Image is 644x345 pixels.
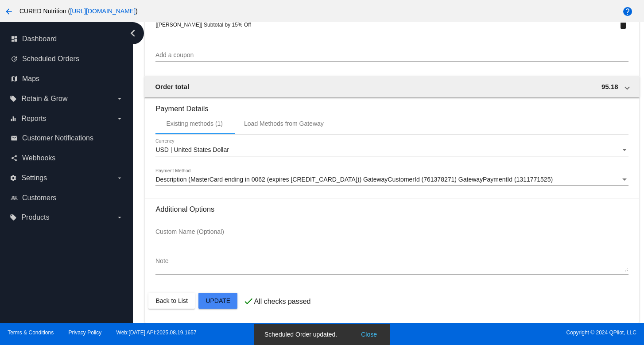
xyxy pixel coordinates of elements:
[4,6,14,17] mat-icon: arrow_back
[148,293,194,309] button: Back to List
[155,22,251,28] span: [[PERSON_NAME]] Subtotal by 15% Off
[155,176,553,183] span: Description (MasterCard ending in 0062 (expires [CREDIT_CARD_DATA])) GatewayCustomerId (761378271...
[166,120,223,127] div: Existing methods (1)
[22,134,93,142] span: Customer Notifications
[22,75,39,83] span: Maps
[19,8,138,15] span: CURED Nutrition ( )
[70,8,136,15] a: [URL][DOMAIN_NAME]
[11,135,18,142] i: email
[21,115,46,123] span: Reports
[10,95,17,102] i: local_offer
[11,191,123,205] a: people_outline Customers
[11,151,123,165] a: share Webhooks
[618,19,628,30] mat-icon: delete
[244,120,324,127] div: Load Methods from Gateway
[22,35,57,43] span: Dashboard
[11,194,18,202] i: people_outline
[155,229,235,236] input: Custom Name (Optional)
[11,55,18,62] i: update
[22,194,56,202] span: Customers
[10,214,17,221] i: local_offer
[155,205,628,213] h3: Additional Options
[116,329,197,336] a: Web:[DATE] API:2025.08.19.1657
[11,75,18,82] i: map
[155,83,189,90] span: Order total
[11,131,123,145] a: email Customer Notifications
[155,98,628,113] h3: Payment Details
[8,329,54,336] a: Terms & Conditions
[22,55,79,63] span: Scheduled Orders
[69,329,102,336] a: Privacy Policy
[254,298,310,306] p: All checks passed
[21,174,47,182] span: Settings
[155,146,229,153] span: USD | United States Dollar
[11,35,18,43] i: dashboard
[155,147,628,154] mat-select: Currency
[264,330,380,339] simple-snack-bar: Scheduled Order updated.
[330,329,636,336] span: Copyright © 2024 QPilot, LLC
[11,32,123,46] a: dashboard Dashboard
[198,293,237,309] button: Update
[11,155,18,162] i: share
[11,52,123,66] a: update Scheduled Orders
[155,176,628,183] mat-select: Payment Method
[116,174,123,182] i: arrow_drop_down
[155,297,187,304] span: Back to List
[358,330,380,339] button: Close
[10,174,17,182] i: settings
[206,297,230,304] span: Update
[622,6,633,17] mat-icon: help
[21,95,67,103] span: Retain & Grow
[601,83,618,90] span: 95.18
[10,115,17,122] i: equalizer
[22,154,55,162] span: Webhooks
[116,214,123,221] i: arrow_drop_down
[126,26,140,40] i: chevron_left
[243,296,254,306] mat-icon: check
[21,213,49,221] span: Products
[11,72,123,86] a: map Maps
[155,52,628,59] input: Add a coupon
[116,95,123,102] i: arrow_drop_down
[144,76,639,97] mat-expansion-panel-header: Order total 95.18
[116,115,123,122] i: arrow_drop_down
